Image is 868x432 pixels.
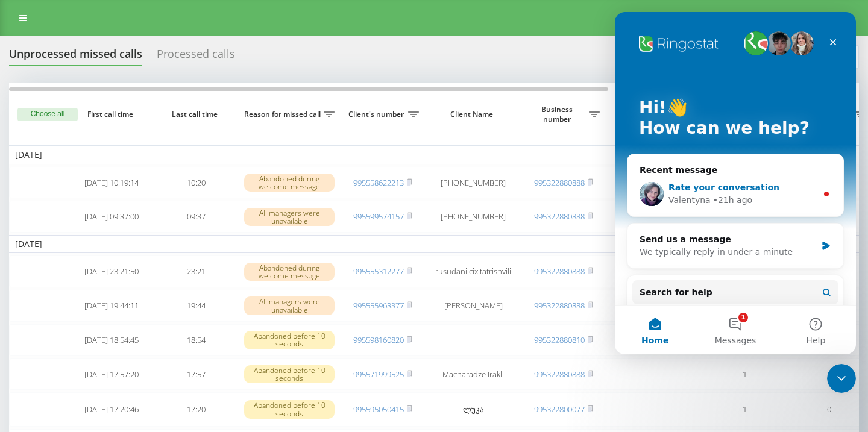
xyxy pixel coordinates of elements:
[425,201,521,233] td: [PHONE_NUMBER]
[353,266,404,277] a: 995555312277
[154,290,238,322] td: 19:44
[527,105,589,124] span: Business number
[425,358,521,390] td: Macharadze Irakli
[244,263,335,281] div: Abandoned during welcome message
[425,167,521,199] td: [PHONE_NUMBER]
[69,392,154,426] td: [DATE] 17:20:46
[534,300,585,311] a: 995322880888
[435,110,511,119] span: Client Name
[534,266,585,277] a: 995322880888
[244,174,335,192] div: Abandoned during welcome message
[244,365,335,383] div: Abandoned before 10 seconds
[244,208,335,226] div: All managers were unavailable
[615,12,856,354] iframe: Intercom live chat
[244,296,335,315] div: All managers were unavailable
[534,334,585,345] a: 995322880810
[827,364,856,393] iframe: Intercom live chat
[9,48,142,66] div: Unprocessed missed calls
[154,255,238,287] td: 23:21
[17,108,78,121] button: Choose all
[534,369,585,380] a: 995322880888
[353,404,404,415] a: 995595050415
[69,290,154,322] td: [DATE] 19:44:11
[154,324,238,356] td: 18:54
[612,110,685,119] span: Employee
[154,392,238,426] td: 17:20
[69,255,154,287] td: [DATE] 23:21:50
[534,177,585,188] a: 995322880888
[347,110,408,119] span: Client's number
[154,358,238,390] td: 17:57
[353,334,404,345] a: 995598160820
[69,358,154,390] td: [DATE] 17:57:20
[69,324,154,356] td: [DATE] 18:54:45
[534,211,585,222] a: 995322880888
[154,201,238,233] td: 09:37
[702,358,787,390] td: 1
[353,369,404,380] a: 995571999525
[702,392,787,426] td: 1
[353,177,404,188] a: 995558622213
[353,211,404,222] a: 995599574157
[79,110,144,119] span: First call time
[69,167,154,199] td: [DATE] 10:19:14
[154,167,238,199] td: 10:20
[425,392,521,426] td: ლუკა
[69,201,154,233] td: [DATE] 09:37:00
[425,290,521,322] td: [PERSON_NAME]
[353,300,404,311] a: 995555963377
[425,255,521,287] td: rusudani cixitatrishvili
[163,110,228,119] span: Last call time
[534,404,585,415] a: 995322800077
[244,110,324,119] span: Reason for missed call
[244,331,335,349] div: Abandoned before 10 seconds
[244,400,335,418] div: Abandoned before 10 seconds
[157,48,235,66] div: Processed calls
